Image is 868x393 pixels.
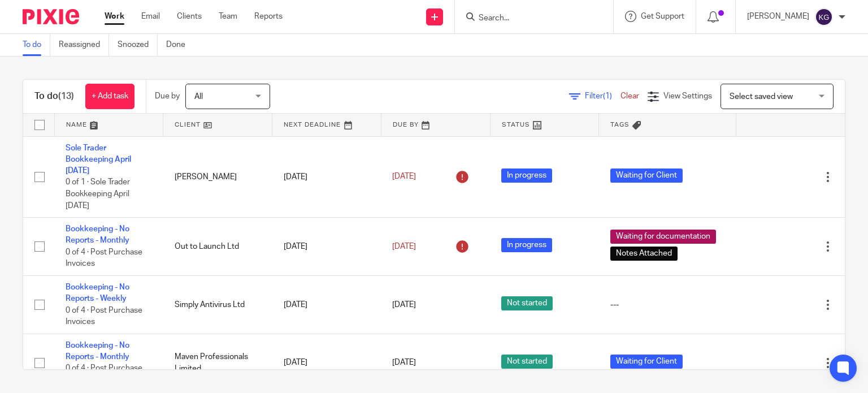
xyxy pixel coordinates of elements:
[66,306,142,326] span: 0 of 4 · Post Purchase Invoices
[66,144,131,175] a: Sole Trader Bookkeeping April [DATE]
[59,34,109,56] a: Reassigned
[610,355,683,369] span: Waiting for Client
[141,11,160,22] a: Email
[85,84,134,109] a: + Add task
[66,179,130,210] span: 0 of 1 · Sole Trader Bookkeeping April [DATE]
[155,90,180,102] p: Due by
[392,243,416,251] span: [DATE]
[58,92,74,101] span: (13)
[610,122,630,128] span: Tags
[392,359,416,367] span: [DATE]
[610,169,683,183] span: Waiting for Client
[610,230,716,244] span: Waiting for documentation
[66,283,129,303] a: Bookkeeping - No Reports - Weekly
[194,93,203,101] span: All
[620,92,639,100] a: Clear
[219,11,237,22] a: Team
[34,90,74,102] h1: To do
[501,296,553,310] span: Not started
[66,225,129,244] a: Bookkeeping - No Reports - Monthly
[478,14,579,24] input: Search
[501,238,552,252] span: In progress
[730,93,793,101] span: Select saved view
[66,365,142,385] span: 0 of 4 · Post Purchase Invoices
[663,92,712,100] span: View Settings
[163,136,272,218] td: [PERSON_NAME]
[163,275,272,334] td: Simply Antivirus Ltd
[66,248,142,268] span: 0 of 4 · Post Purchase Invoices
[166,34,194,56] a: Done
[272,218,381,276] td: [DATE]
[272,136,381,218] td: [DATE]
[23,9,79,24] img: Pixie
[641,12,684,20] span: Get Support
[105,11,124,22] a: Work
[610,247,678,261] span: Notes Attached
[815,8,833,26] img: svg%3E
[610,299,724,310] div: ---
[177,11,202,22] a: Clients
[501,169,552,183] span: In progress
[747,11,809,22] p: [PERSON_NAME]
[501,355,553,369] span: Not started
[392,301,416,309] span: [DATE]
[603,92,612,100] span: (1)
[254,11,283,22] a: Reports
[272,275,381,334] td: [DATE]
[392,173,416,181] span: [DATE]
[118,34,158,56] a: Snoozed
[163,334,272,392] td: Maven Professionals Limited
[66,342,129,361] a: Bookkeeping - No Reports - Monthly
[585,92,620,100] span: Filter
[272,334,381,392] td: [DATE]
[23,34,50,56] a: To do
[163,218,272,276] td: Out to Launch Ltd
